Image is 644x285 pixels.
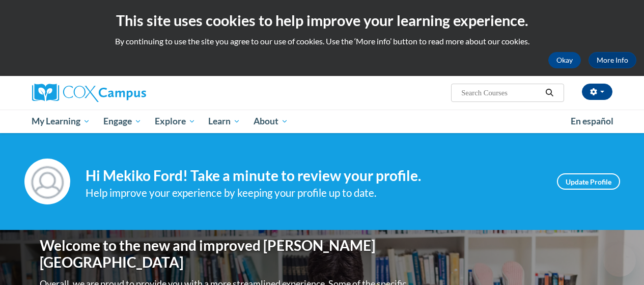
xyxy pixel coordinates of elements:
[24,159,70,204] img: Profile Image
[24,110,620,133] div: Main menu
[8,36,636,47] p: By continuing to use the site you agree to our use of cookies. Use the ‘More info’ button to read...
[32,84,215,102] a: Cox Campus
[86,167,542,185] h4: Hi Mekiko Ford! Take a minute to review your profile.
[589,52,636,68] a: More Info
[155,115,195,127] span: Explore
[32,115,90,127] span: My Learning
[8,10,636,31] h2: This site uses cookies to help improve your learning experience.
[86,185,542,201] div: Help improve your experience by keeping your profile up to date.
[97,110,148,133] a: Engage
[40,237,409,271] h1: Welcome to the new and improved [PERSON_NAME][GEOGRAPHIC_DATA]
[542,87,557,99] button: Search
[571,116,613,126] span: En español
[32,84,146,102] img: Cox Campus
[564,111,620,132] a: En español
[208,115,240,127] span: Learn
[254,115,288,127] span: About
[247,110,295,133] a: About
[548,52,581,68] button: Okay
[25,110,97,133] a: My Learning
[460,87,542,99] input: Search Courses
[103,115,142,127] span: Engage
[202,110,247,133] a: Learn
[557,173,620,190] a: Update Profile
[582,84,612,100] button: Account Settings
[603,244,636,277] iframe: Button to launch messaging window
[148,110,202,133] a: Explore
